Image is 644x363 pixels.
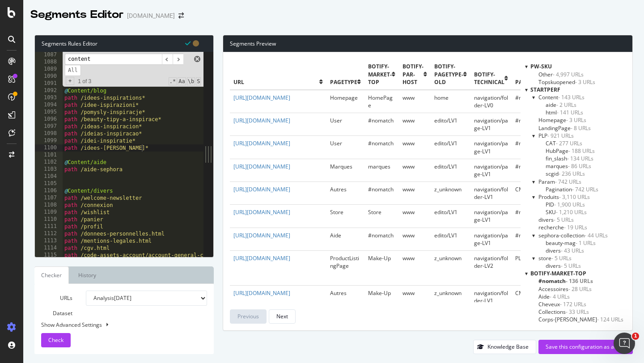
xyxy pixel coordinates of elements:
[575,78,595,86] span: - 3 URLs
[48,336,64,344] span: Check
[35,116,63,123] div: 1096
[538,124,591,132] span: Click to filter Startperf on LandingPage
[71,266,103,284] a: History
[35,209,63,216] div: 1109
[368,139,394,147] span: #nomatch
[330,208,343,216] span: Store
[566,308,589,316] span: - 33 URLs
[368,208,381,216] span: Store
[193,39,199,47] span: You have unsaved modifications
[515,232,541,239] span: #nomatch
[572,186,598,193] span: - 742 URLs
[233,78,319,86] span: url
[368,289,391,297] span: Make-Up
[546,208,587,216] span: Click to filter Startperf on Produits/SKU
[568,147,595,155] span: - 188 URLs
[561,247,584,254] span: - 43 URLs
[555,178,581,186] span: - 742 URLs
[330,289,347,297] span: Autres
[546,147,595,155] span: Click to filter Startperf on PLP/HubPage
[474,71,504,86] span: botify-technical
[233,289,290,297] a: [URL][DOMAIN_NAME]
[330,186,347,193] span: Autres
[515,163,541,170] span: #nomatch
[434,232,458,239] span: edito/LV1
[538,93,585,101] span: Click to filter Startperf on Content and its children
[187,77,195,85] span: Whole Word Search
[35,35,213,52] div: Segments Rules Editor
[330,117,342,124] span: User
[546,155,593,162] span: Click to filter Startperf on PLP/fin_slash
[402,163,415,170] span: www
[402,117,415,124] span: www
[35,59,63,66] div: 1088
[515,78,546,86] span: pagetype2
[530,270,586,277] span: botify-market-top
[474,163,508,178] span: navigation/page-LV1
[474,208,508,224] span: navigation/page-LV1
[35,94,63,101] div: 1093
[35,109,63,116] div: 1095
[564,224,587,231] span: - 19 URLs
[330,163,352,170] span: Marques
[35,187,63,194] div: 1106
[35,166,63,173] div: 1103
[473,343,536,350] a: Knowledge Base
[35,123,63,130] div: 1097
[546,186,598,193] span: Click to filter Startperf on Param/Pagination
[402,63,424,85] span: botify-par-host
[65,65,81,76] span: Alt-Enter
[546,201,585,208] span: Click to filter Startperf on Produits/PID
[402,139,415,147] span: www
[434,117,458,124] span: edito/LV1
[233,94,290,101] a: [URL][DOMAIN_NAME]
[35,80,63,87] div: 1091
[233,163,290,170] a: [URL][DOMAIN_NAME]
[568,285,592,293] span: - 28 URLs
[402,232,415,239] span: www
[35,245,63,252] div: 1114
[276,312,288,320] div: Next
[550,293,570,300] span: - 4 URLs
[554,216,574,224] span: - 5 URLs
[561,262,581,270] span: - 5 URLs
[474,117,508,132] span: navigation/page-LV1
[178,13,184,19] div: arrow-right-arrow-left
[556,208,587,216] span: - 1,210 URLs
[35,73,63,80] div: 1090
[35,51,63,59] div: 1087
[368,254,391,262] span: Make-Up
[474,289,508,304] span: navigation/folder-LV1
[547,132,574,139] span: - 921 URLs
[402,208,415,216] span: www
[434,186,462,193] span: z_unknown
[402,289,415,297] span: www
[515,186,545,193] span: CMS/others
[196,77,201,85] span: Search In Selection
[538,340,633,354] button: Save this configuration as active
[560,300,586,308] span: - 172 URLs
[515,289,545,297] span: CMS/others
[546,170,585,177] span: Click to filter Startperf on PLP/scgid
[434,254,462,262] span: z_unknown
[35,87,63,94] div: 1092
[566,323,586,331] span: - 3 URLs
[538,300,586,308] span: Click to filter botify-market-top on Cheveux
[35,237,63,245] div: 1113
[530,86,560,93] span: Startperf
[34,321,200,329] div: Show Advanced Settings
[597,316,623,323] span: - 124 URLs
[538,216,574,224] span: Click to filter Startperf on divers
[487,343,529,350] div: Knowledge Base
[233,139,290,147] a: [URL][DOMAIN_NAME]
[474,94,508,109] span: navigation/folder-LV0
[434,208,458,216] span: edito/LV1
[74,78,95,85] span: 1 of 3
[515,94,541,101] span: #nomatch
[237,312,259,320] div: Previous
[515,139,541,147] span: #nomatch
[35,152,63,159] div: 1101
[434,139,458,147] span: edito/LV1
[330,78,357,86] span: pagetype
[546,139,582,147] span: Click to filter Startperf on PLP/CAT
